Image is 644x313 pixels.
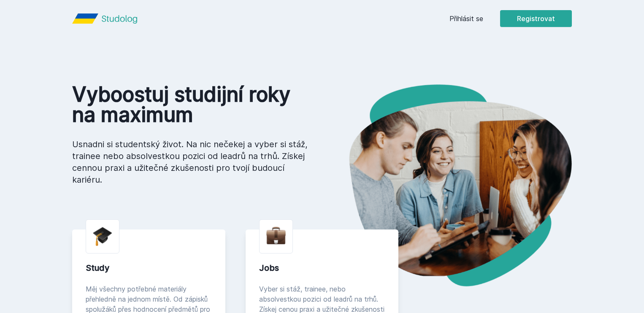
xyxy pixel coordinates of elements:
img: briefcase.png [266,225,286,246]
img: hero.png [322,84,572,286]
button: Registrovat [500,10,572,27]
img: graduation-cap.png [93,227,112,246]
h1: Vyboostuj studijní roky na maximum [72,84,308,125]
div: Jobs [259,262,385,274]
p: Usnadni si studentský život. Na nic nečekej a vyber si stáž, trainee nebo absolvestkou pozici od ... [72,138,308,186]
div: Study [86,262,212,274]
a: Přihlásit se [449,13,483,24]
